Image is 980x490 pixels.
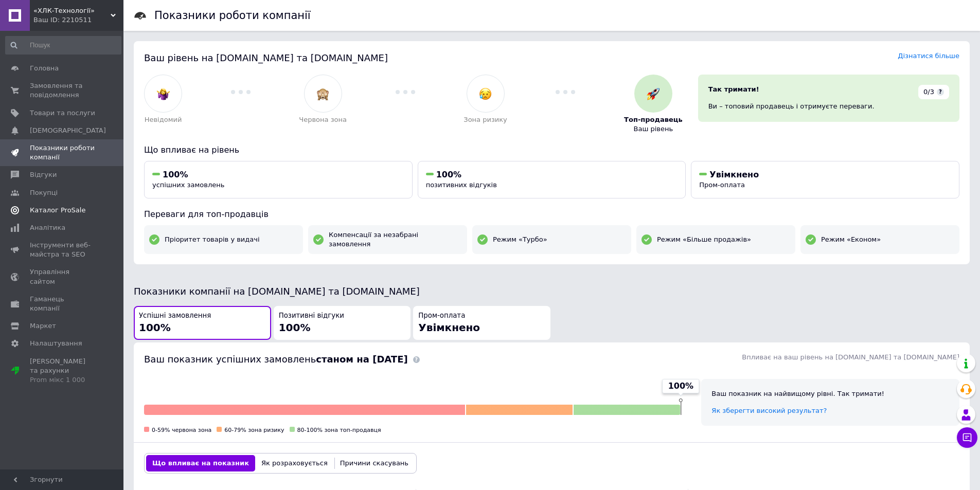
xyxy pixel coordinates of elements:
span: Покупці [30,188,58,197]
img: :woman-shrugging: [157,87,170,100]
span: ? [937,88,944,96]
span: 0-59% червона зона [152,427,211,433]
span: «ХЛК-Технології» [33,6,111,15]
img: :disappointed_relieved: [479,87,492,100]
div: Ваш ID: 2210511 [33,15,123,25]
span: Показники компанії на [DOMAIN_NAME] та [DOMAIN_NAME] [134,286,420,297]
span: Режим «Турбо» [493,235,547,244]
span: Увімкнено [418,321,480,334]
button: Як розраховується [255,455,334,471]
span: Ваш рівень на [DOMAIN_NAME] та [DOMAIN_NAME] [144,52,388,63]
span: Впливає на ваш рівень на [DOMAIN_NAME] та [DOMAIN_NAME] [742,353,959,361]
span: [PERSON_NAME] та рахунки [30,357,95,385]
span: 100% [668,380,693,392]
input: Пошук [5,36,121,55]
span: Так тримати! [708,85,759,93]
span: Головна [30,64,59,73]
span: Відгуки [30,170,57,179]
span: Увімкнено [709,170,759,179]
div: Ви – топовий продавець і отримуєте переваги. [708,102,949,111]
span: 100% [279,321,311,334]
span: 100% [436,170,461,179]
span: Ваш показник успішних замовлень [144,354,408,365]
h1: Показники роботи компанії [154,9,311,22]
a: Як зберегти високий результат? [711,407,827,414]
span: Режим «Економ» [821,235,881,244]
span: 100% [139,321,171,334]
span: 80-100% зона топ-продавця [297,427,381,433]
span: Режим «Більше продажів» [657,235,751,244]
span: Аналітика [30,223,65,232]
span: Маркет [30,321,56,331]
span: 60-79% зона ризику [224,427,284,433]
button: Причини скасувань [334,455,415,471]
span: Пріоритет товарів у видачі [165,235,260,244]
span: успішних замовлень [152,181,224,189]
img: :see_no_evil: [316,87,329,100]
span: Переваги для топ-продавців [144,209,269,219]
button: Що впливає на показник [146,455,255,471]
button: Позитивні відгуки100% [274,306,411,340]
button: Успішні замовлення100% [134,306,271,340]
span: Інструменти веб-майстра та SEO [30,241,95,259]
button: 100%позитивних відгуків [418,161,686,198]
span: Позитивні відгуки [279,311,344,321]
span: 100% [163,170,188,179]
button: УвімкненоПром-оплата [691,161,959,198]
span: Зона ризику [464,115,507,124]
button: 100%успішних замовлень [144,161,413,198]
span: позитивних відгуків [426,181,497,189]
span: Невідомий [145,115,182,124]
span: Товари та послуги [30,108,95,118]
span: Червона зона [299,115,347,124]
span: Налаштування [30,339,82,348]
a: Дізнатися більше [898,52,959,60]
span: [DEMOGRAPHIC_DATA] [30,126,106,135]
button: Чат з покупцем [957,427,977,448]
span: Гаманець компанії [30,295,95,313]
button: Пром-оплатаУвімкнено [413,306,550,340]
img: :rocket: [647,87,660,100]
span: Що впливає на рівень [144,145,239,155]
b: станом на [DATE] [316,354,407,365]
span: Замовлення та повідомлення [30,81,95,100]
span: Топ-продавець [624,115,683,124]
div: 0/3 [918,85,949,99]
span: Управління сайтом [30,267,95,286]
span: Успішні замовлення [139,311,211,321]
div: Ваш показник на найвищому рівні. Так тримати! [711,389,949,398]
span: Пром-оплата [418,311,465,321]
span: Пром-оплата [699,181,745,189]
span: Компенсації за незабрані замовлення [329,230,462,249]
span: Каталог ProSale [30,206,85,215]
span: Ваш рівень [634,124,673,134]
span: Показники роботи компанії [30,143,95,162]
div: Prom мікс 1 000 [30,375,95,385]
